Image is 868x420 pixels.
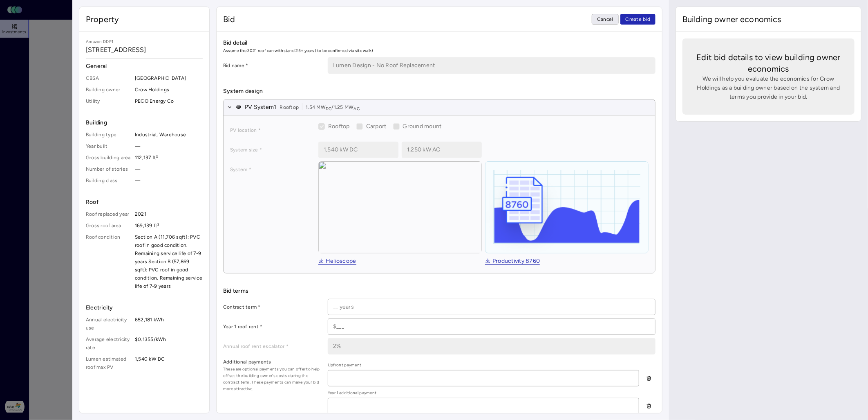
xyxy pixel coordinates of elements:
span: Building class [86,176,132,185]
span: 169,139 ft² [135,221,203,230]
input: _% [328,339,655,354]
button: Cancel [592,14,619,25]
span: General [86,62,203,71]
span: Edit bid details to view building owner economics [696,52,841,75]
sub: DC [326,106,332,111]
span: [GEOGRAPHIC_DATA] [135,74,203,82]
input: __ years [328,299,655,315]
span: Building owner economics [682,14,781,25]
span: Building owner [86,86,132,94]
span: Utility [86,97,132,105]
span: Year built [86,142,132,150]
span: Property [86,14,119,25]
img: view [318,161,482,253]
span: Amazon DDP1 [86,38,203,45]
span: Bid terms [223,287,655,296]
span: Gross roof area [86,221,132,230]
span: Annual electricity use [86,316,132,332]
span: Roof replaced year [86,210,132,218]
span: Bid detail [223,38,655,47]
span: Lumen estimated roof max PV [86,355,132,371]
span: Building type [86,131,132,139]
span: 1,540 kW DC [135,355,203,371]
input: 1,000 kW AC [402,142,481,158]
span: We will help you evaluate the economics for Crow Holdings as a building owner based on the system... [696,75,841,102]
span: 112,137 ft² [135,154,203,162]
span: Upfront payment [328,362,639,368]
span: Roof [86,198,203,207]
span: Carport [366,123,387,130]
span: Bid [223,14,235,25]
label: Additional payments [223,358,321,366]
span: — [135,142,203,150]
span: Number of stories [86,165,132,173]
label: Contract term * [223,303,321,311]
input: 1,000 kW DC [319,142,398,158]
label: Annual roof rent escalator * [223,342,321,350]
span: Rooftop [328,123,350,130]
label: Year 1 roof rent * [223,323,321,331]
span: [STREET_ADDRESS] [86,45,203,55]
span: $0.1355/kWh [135,335,203,352]
span: PV System 1 [245,103,277,112]
span: Roof condition [86,233,132,290]
span: Rooftop [280,103,299,111]
span: — [135,165,203,173]
label: Bid name * [223,61,321,70]
span: Create bid [626,15,651,23]
a: Helioscope [318,258,356,265]
a: Productivity 8760 [485,258,540,265]
button: Create bid [620,14,656,25]
span: PECO Energy Co [135,97,203,105]
span: 2021 [135,210,203,218]
span: System design [223,87,655,96]
span: Year 1 additional payment [328,390,639,396]
span: Industrial, Warehouse [135,131,203,139]
span: 1.54 MW / 1.25 MW [306,103,360,111]
label: System * [230,165,312,174]
img: helioscope-8760-1D3KBreE.png [485,162,648,253]
span: 652,181 kWh [135,316,203,332]
span: Assume the 2021 roof can withstand 25+ years (to be confirmed via site walk) [223,47,655,54]
span: Gross building area [86,154,132,162]
span: — [135,176,203,185]
span: These are optional payments you can offer to help offset the building owner's costs during the co... [223,366,321,392]
span: Average electricity rate [86,335,132,352]
span: Building [86,118,203,127]
span: Ground mount [403,123,442,130]
label: PV location * [230,126,312,134]
label: System size * [230,146,312,154]
span: Electricity [86,303,203,312]
span: CBSA [86,74,132,82]
span: Cancel [597,15,613,23]
sub: AC [354,106,360,111]
button: PV System1Rooftop1.54 MWDC/1.25 MWAC [224,99,655,115]
span: Section A (11,706 sqft): PVC roof in good condition. Remaining service life of 7-9 years Section ... [135,233,203,290]
input: $___ [328,319,655,334]
span: Crow Holdings [135,86,203,94]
